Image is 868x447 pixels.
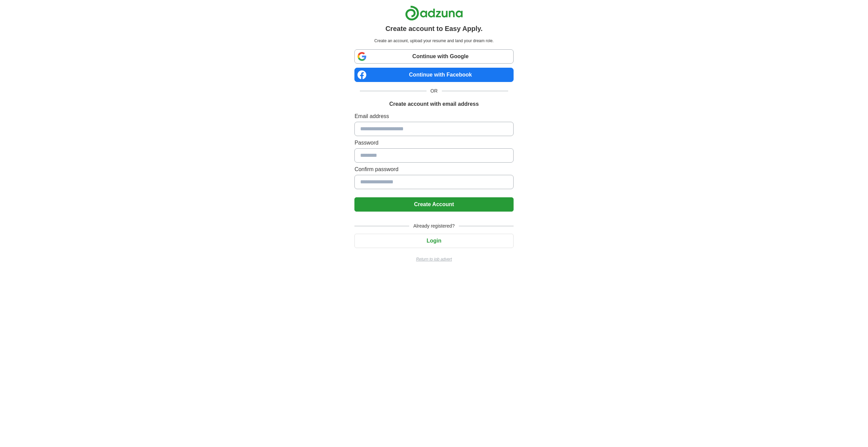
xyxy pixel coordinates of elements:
img: Adzuna logo [405,5,463,21]
label: Email address [354,112,513,120]
h1: Create account with email address [389,100,479,108]
span: OR [427,87,442,95]
a: Return to job advert [354,256,513,262]
a: Continue with Google [354,49,513,64]
label: Confirm password [354,165,513,173]
a: Continue with Facebook [354,68,513,82]
label: Password [354,139,513,147]
p: Create an account, upload your resume and land your dream role. [356,38,512,44]
a: Login [354,238,513,244]
h1: Create account to Easy Apply. [385,23,483,34]
span: Already registered? [409,222,458,230]
button: Login [354,234,513,248]
button: Create Account [354,197,513,212]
